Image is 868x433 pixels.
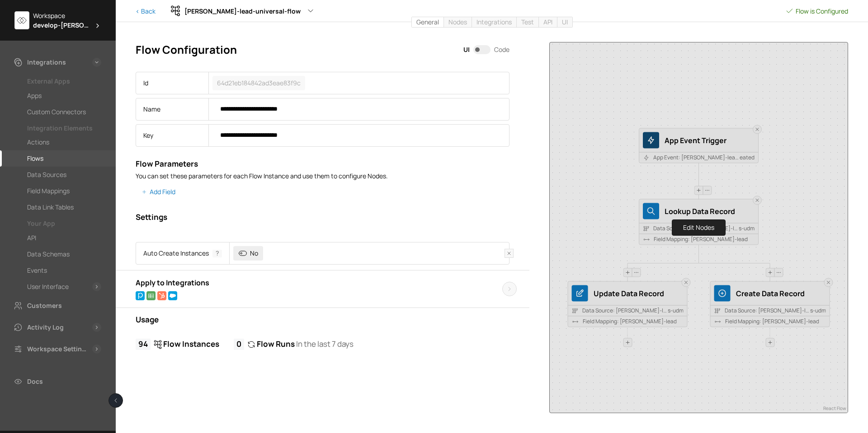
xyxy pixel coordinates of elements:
[136,315,509,324] h3: Usage
[33,20,90,30] span: develop-[PERSON_NAME]
[13,376,101,387] a: Docs
[27,281,69,292] div: User Interface
[27,202,74,213] div: Data Link Tables
[136,172,509,180] p: You can set these parameters for each Flow Instance and use them to configure Nodes.
[27,344,89,354] div: Workspace Settings
[27,186,70,196] div: Field Mappings
[557,17,572,27] a: UI
[27,169,101,180] a: Data Sources
[27,186,101,196] a: Field Mappings
[463,45,509,54] div: UICode
[13,344,89,354] a: Workspace Settings
[463,45,470,54] span: UI
[27,202,101,213] a: Data Link Tables
[27,322,64,333] div: Activity Log
[27,90,42,101] div: Apps
[27,265,101,276] a: Events
[136,339,151,349] span: 94
[136,6,156,16] a: < Back
[212,250,222,257] span: ?
[27,249,70,260] div: Data Schemas
[136,291,145,300] img: SalesForce Pardot
[136,159,509,168] h3: Flow Parameters
[163,340,219,349] span: Flow Instances
[136,339,219,349] a: 94Flow Instances
[412,17,443,27] a: General
[27,233,36,243] div: API
[217,78,301,88] span: 64d21eb184842ad3eae83f9c
[472,17,516,27] a: Integrations
[27,153,43,164] div: Flows
[136,72,208,94] div: Id
[257,340,354,349] span: Flow Runs
[443,17,472,27] a: Nodes
[157,291,166,300] img: HubSpot
[136,213,509,222] h3: Settings
[27,153,101,164] a: Flows
[296,339,354,349] span: In the last 7 days
[13,322,89,333] a: Activity Log
[136,184,183,200] button: Add Field
[27,233,101,243] a: API
[27,90,101,101] a: Apps
[27,376,43,387] div: Docs
[27,107,86,117] div: Custom Connectors
[234,339,244,349] span: 0
[672,219,726,236] button: Edit Nodes
[27,300,62,311] div: Customers
[27,107,101,117] a: Custom Connectors
[27,57,66,68] div: Integrations
[13,300,101,311] a: Customers
[505,249,514,258] button: Delete
[14,11,101,30] div: Workspacedevelop-[PERSON_NAME]
[143,104,160,114] span: Name
[538,17,557,27] a: API
[234,339,354,349] a: 0Flow Runs In the last 7 days
[233,246,263,261] span: No
[143,130,153,140] span: Key
[27,249,101,260] a: Data Schemas
[27,265,47,276] div: Events
[27,169,66,180] div: Data Sources
[27,137,49,148] div: Actions
[184,6,301,16] span: [PERSON_NAME]-lead-universal-flow
[494,45,509,54] span: Code
[33,11,101,20] div: Workspace
[27,281,89,292] a: User Interface
[136,42,237,57] h1: Flow Configuration
[516,17,538,27] a: Test
[27,137,101,148] a: Actions
[168,291,177,300] img: Salesforce
[33,20,101,30] div: develop-brame
[143,248,222,258] span: Auto Create Instances
[212,76,305,90] span: 64d21eb184842ad3eae83f9c
[785,6,848,16] span: Flow is Configured
[146,291,156,300] img: Google Sheets
[13,57,89,68] a: Integrations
